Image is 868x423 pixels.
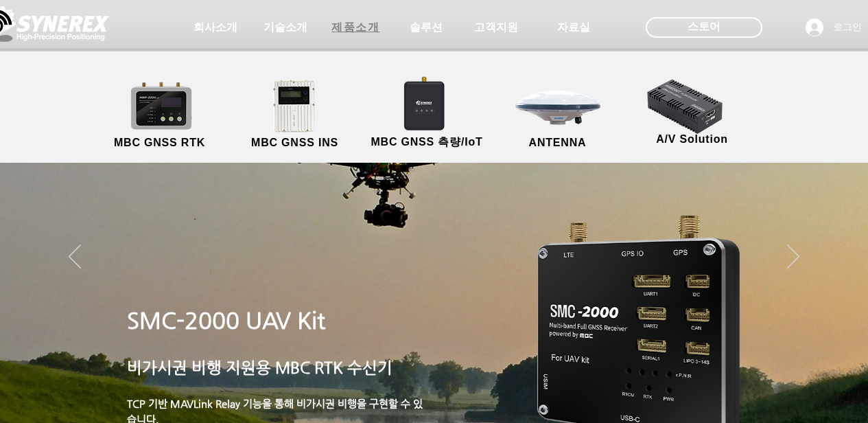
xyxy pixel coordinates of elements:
span: 스토어 [688,19,720,34]
a: 자료실 [539,14,608,41]
img: SynRTK__.png [390,68,460,138]
span: 기술소개 [263,21,307,35]
span: ANTENNA [529,137,587,149]
span: 회사소개 [193,21,237,35]
span: 제품소개 [331,21,379,35]
a: ANTENNA [496,79,620,151]
div: 스토어 [646,17,762,38]
a: 제품소개 [322,14,390,41]
span: MBC GNSS 측량/IoT [371,135,482,150]
span: 비가시권 비행 지원 [127,358,256,376]
button: 이전 [69,244,81,271]
a: 비가시권 비행 지원용 MBC RTK 수신기 [127,358,392,376]
span: MBC GNSS INS [251,137,338,149]
span: 로그인 [828,21,867,34]
img: MGI2000_front-removebg-preview (1).png [255,76,339,136]
a: 솔루션 [392,14,460,41]
iframe: Wix Chat [614,59,868,423]
span: 솔루션 [410,21,443,35]
a: MBC GNSS RTK [98,79,222,151]
a: 회사소개 [181,14,250,41]
span: 고객지원 [474,21,518,35]
span: MBC GNSS RTK [114,137,205,149]
a: MBC GNSS INS [233,79,357,151]
a: 기술소개 [251,14,320,41]
span: 용 MBC RTK 수신기 [256,358,392,376]
a: MBC GNSS 측량/IoT [360,79,494,151]
span: 자료실 [557,21,590,35]
a: 고객지원 [462,14,530,41]
a: SMC-2000 UAV Kit [127,308,325,334]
